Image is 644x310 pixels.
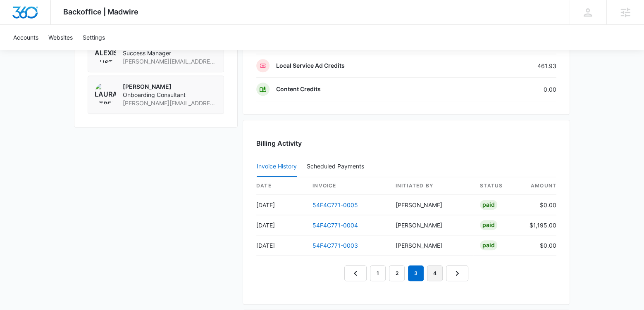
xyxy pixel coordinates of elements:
a: 54F4C771-0004 [312,222,358,229]
td: [PERSON_NAME] [389,195,473,215]
td: [DATE] [256,195,306,215]
td: 461.93 [469,54,556,78]
div: Paid [480,220,497,230]
a: Next Page [446,265,468,281]
span: [PERSON_NAME][EMAIL_ADDRESS][PERSON_NAME][DOMAIN_NAME] [123,99,217,107]
span: [PERSON_NAME][EMAIL_ADDRESS][DOMAIN_NAME] [123,57,217,66]
a: 54F4C771-0003 [312,242,358,249]
td: $0.00 [523,235,556,256]
a: Page 1 [370,265,386,281]
th: date [256,177,306,195]
a: Previous Page [344,265,367,281]
em: 3 [408,265,424,281]
a: Page 4 [427,265,443,281]
p: Content Credits [276,85,321,93]
img: Alexis Austere [95,41,116,63]
span: Success Manager [123,49,217,57]
th: amount [523,177,556,195]
td: [DATE] [256,215,306,235]
div: Paid [480,240,497,250]
nav: Pagination [344,265,468,281]
span: Onboarding Consultant [123,91,217,99]
a: Page 2 [389,265,405,281]
a: Settings [78,25,110,50]
td: [DATE] [256,235,306,256]
th: Initiated By [389,177,473,195]
a: Accounts [8,25,43,50]
th: status [473,177,523,195]
p: [PERSON_NAME] [123,83,217,91]
p: Local Service Ad Credits [276,62,345,70]
a: Websites [43,25,78,50]
div: Scheduled Payments [307,163,367,169]
td: $0.00 [523,195,556,215]
img: Laura Streeter [95,83,116,104]
th: invoice [306,177,389,195]
td: [PERSON_NAME] [389,235,473,256]
a: 54F4C771-0005 [312,201,358,208]
td: [PERSON_NAME] [389,215,473,235]
td: $1,195.00 [523,215,556,235]
span: Backoffice | Madwire [63,7,138,16]
h3: Billing Activity [256,138,556,148]
button: Invoice History [257,157,297,177]
div: Paid [480,200,497,210]
td: 0.00 [469,78,556,101]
